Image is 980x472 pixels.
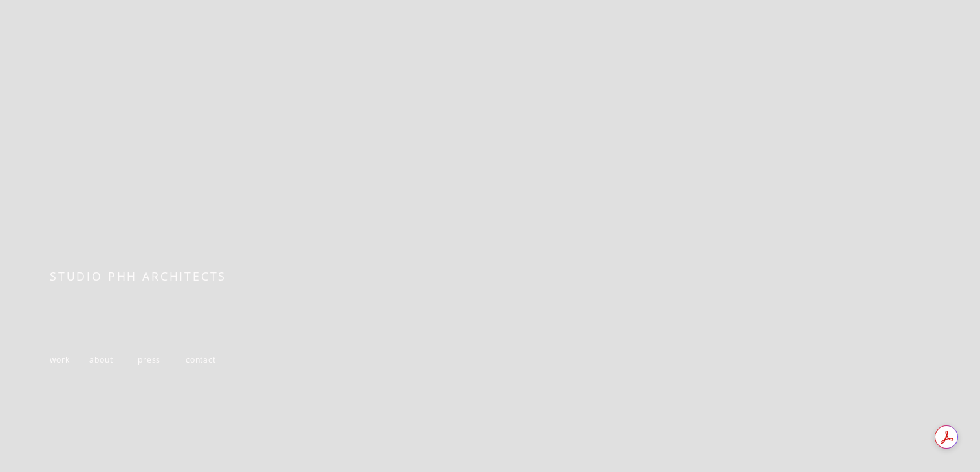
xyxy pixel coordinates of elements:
[89,354,113,365] a: about
[50,354,69,365] a: work
[50,268,226,284] span: STUDIO PHH ARCHITECTS
[138,354,160,365] a: press
[186,354,216,365] a: contact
